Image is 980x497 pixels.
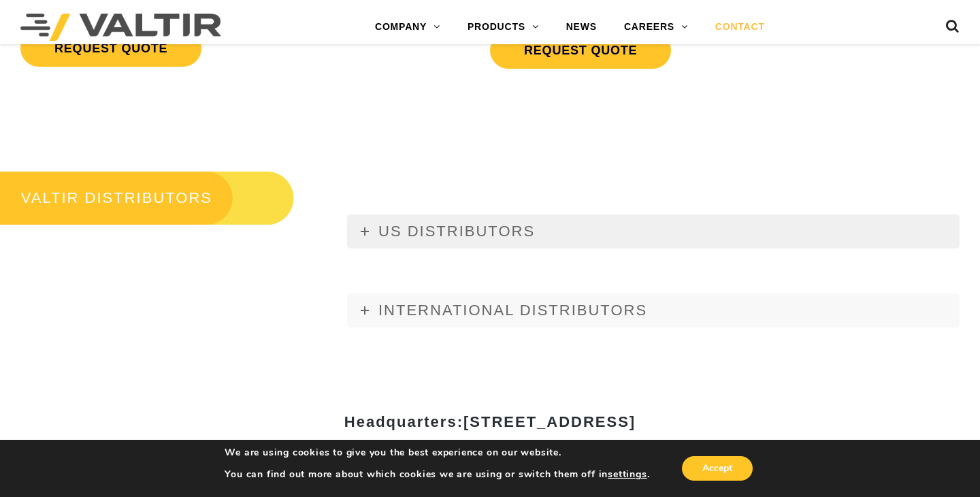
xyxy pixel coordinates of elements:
[344,413,636,430] strong: Headquarters:
[610,14,702,41] a: CAREERS
[20,30,201,67] a: REQUEST QUOTE
[702,14,779,41] a: CONTACT
[553,14,610,41] a: NEWS
[20,14,221,41] img: Valtir
[463,413,636,430] span: [STREET_ADDRESS]
[608,468,647,481] button: settings
[490,32,671,69] a: REQUEST QUOTE
[378,223,535,240] span: US DISTRIBUTORS
[347,293,960,327] a: INTERNATIONAL DISTRIBUTORS
[454,14,553,41] a: PRODUCTS
[347,214,960,248] a: US DISTRIBUTORS
[225,468,649,481] p: You can find out more about which cookies we are using or switch them off in .
[225,447,649,459] p: We are using cookies to give you the best experience on our website.
[682,456,753,481] button: Accept
[378,302,647,319] span: INTERNATIONAL DISTRIBUTORS
[361,14,454,41] a: COMPANY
